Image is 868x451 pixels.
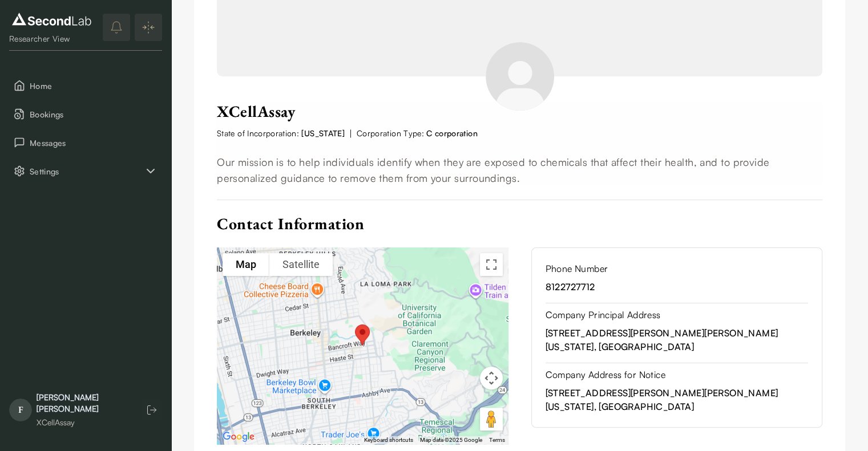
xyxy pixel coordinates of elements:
button: Bookings [9,102,162,126]
button: Messages [9,131,162,155]
span: Corporation Type: [357,127,478,139]
div: Researcher View [9,33,94,44]
button: Expand/Collapse sidebar [135,14,162,41]
button: Drag Pegman onto the map to open Street View [480,408,503,430]
span: C corporation [426,128,478,138]
span: Company Address for Notice [546,368,809,381]
button: Log out [142,400,162,420]
button: Settings [9,159,162,183]
span: [STREET_ADDRESS][PERSON_NAME][PERSON_NAME][US_STATE] , [GEOGRAPHIC_DATA] [546,326,809,354]
button: Keyboard shortcuts [364,436,413,444]
a: Terms (opens in new tab) [489,437,505,443]
span: Settings [30,165,144,177]
button: Show street map [223,253,269,276]
span: Map data ©2025 Google [420,437,482,443]
span: Bookings [30,108,158,120]
button: Map camera controls [480,367,503,389]
img: Google [220,429,257,444]
span: State of Incorporation: [217,127,345,139]
span: [STREET_ADDRESS][PERSON_NAME][PERSON_NAME][US_STATE] , [GEOGRAPHIC_DATA] [546,386,809,413]
span: 8122727712 [546,280,809,294]
p: Our mission is to help individuals identify when they are exposed to chemicals that affect their ... [217,154,822,186]
div: Contact Information [217,214,822,234]
div: | [217,127,822,140]
a: Open this area in Google Maps (opens a new window) [220,429,257,444]
span: [US_STATE] [301,128,345,138]
div: XCellAssay [37,417,130,428]
div: [PERSON_NAME] [PERSON_NAME] [37,392,130,415]
button: Home [9,74,162,97]
button: Toggle fullscreen view [480,253,503,276]
span: F [9,399,32,421]
div: Settings sub items [9,159,162,183]
span: Phone Number [546,262,809,275]
button: Show satellite imagery [269,253,333,276]
span: Company Principal Address [546,308,809,322]
span: XCellAssay [217,101,296,121]
img: XCellAssay [486,42,554,111]
img: logo [9,10,94,29]
span: Messages [30,137,158,149]
button: notifications [103,14,130,41]
span: Home [30,80,158,92]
